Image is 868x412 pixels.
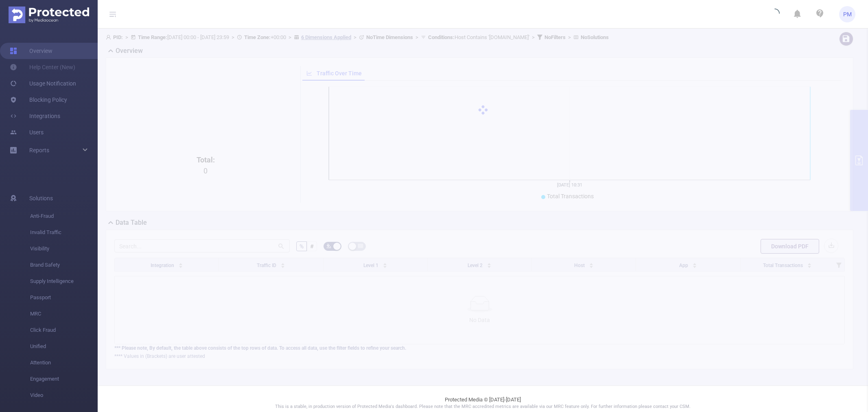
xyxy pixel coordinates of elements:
[29,190,53,206] span: Solutions
[30,208,98,224] span: Anti-Fraud
[10,124,44,140] a: Users
[29,142,49,158] a: Reports
[30,387,98,403] span: Video
[10,108,60,124] a: Integrations
[30,273,98,289] span: Supply Intelligence
[10,43,52,59] a: Overview
[118,403,848,410] p: This is a stable, in production version of Protected Media's dashboard. Please note that the MRC ...
[30,289,98,306] span: Passport
[30,257,98,273] span: Brand Safety
[30,371,98,387] span: Engagement
[30,224,98,241] span: Invalid Traffic
[843,6,852,22] span: PM
[30,306,98,322] span: MRC
[770,9,780,20] i: icon: loading
[30,338,98,355] span: Unified
[30,322,98,338] span: Click Fraud
[29,147,49,153] span: Reports
[9,7,89,23] img: Protected Media
[30,355,98,371] span: Attention
[30,241,98,257] span: Visibility
[10,92,67,108] a: Blocking Policy
[10,75,76,92] a: Usage Notification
